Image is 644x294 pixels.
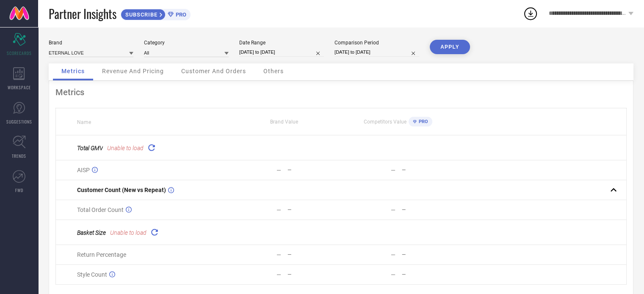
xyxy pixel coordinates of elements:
input: Select comparison period [334,48,419,57]
div: Metrics [55,87,627,97]
span: Partner Insights [49,5,116,22]
div: — [391,251,395,258]
span: Customer Count (New vs Repeat) [77,187,166,193]
span: Name [77,119,91,125]
div: — [287,252,340,258]
div: Comparison Period [334,40,419,46]
div: — [276,271,281,278]
div: Date Range [239,40,324,46]
div: — [391,167,395,173]
div: — [287,167,340,173]
span: Competitors Value [364,119,406,125]
span: FWD [15,187,23,193]
span: PRO [417,119,428,124]
input: Select date range [239,48,324,57]
span: Return Percentage [77,251,126,258]
span: Revenue And Pricing [102,68,164,74]
button: APPLY [430,40,470,54]
span: Total Order Count [77,206,124,213]
span: Style Count [77,271,107,278]
span: Metrics [61,68,85,74]
span: SCORECARDS [7,50,32,56]
div: — [402,252,455,258]
span: WORKSPACE [8,84,31,91]
span: Brand Value [270,119,298,125]
div: — [276,167,281,173]
a: SUBSCRIBEPRO [121,7,191,20]
div: — [276,251,281,258]
div: — [391,206,395,213]
div: — [287,207,340,213]
div: Reload "Basket Size " [149,226,160,238]
span: Total GMV [77,145,103,151]
div: — [402,207,455,213]
span: TRENDS [12,153,26,159]
div: Category [144,40,229,46]
div: — [402,167,455,173]
span: Others [263,68,284,74]
div: Open download list [523,6,538,21]
div: — [391,271,395,278]
span: SUGGESTIONS [6,118,32,125]
div: Brand [49,40,133,46]
div: — [276,206,281,213]
div: — [402,272,455,278]
span: Customer And Orders [181,68,246,74]
div: Reload "Total GMV" [146,142,158,154]
div: — [287,272,340,278]
span: Unable to load [107,145,144,151]
span: PRO [174,11,186,18]
span: AISP [77,167,90,173]
span: SUBSCRIBE [121,11,160,18]
span: Basket Size [77,229,106,236]
span: Unable to load [110,229,146,236]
